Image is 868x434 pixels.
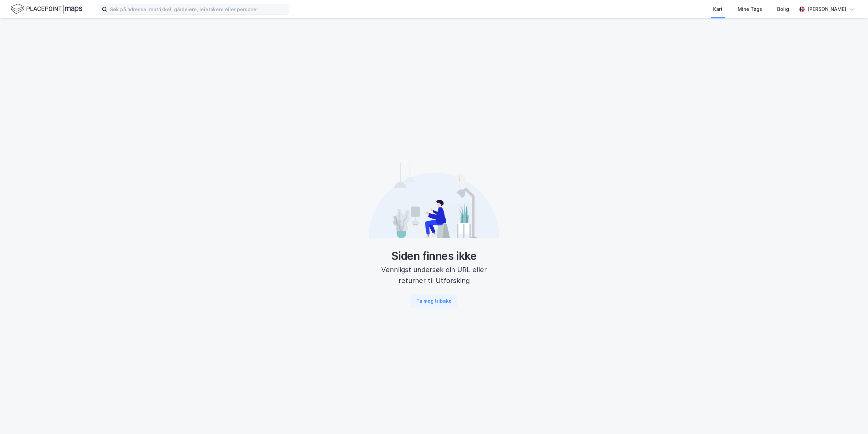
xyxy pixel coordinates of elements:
[369,249,499,263] div: Siden finnes ikke
[738,5,762,13] div: Mine Tags
[369,264,499,286] div: Vennligst undersøk din URL eller returner til Utforsking
[777,5,789,13] div: Bolig
[11,3,82,15] img: logo.f888ab2527a4732fd821a326f86c7f29.svg
[807,5,846,13] div: [PERSON_NAME]
[713,5,723,13] div: Kart
[411,294,457,308] button: Ta meg tilbake
[834,401,868,434] iframe: Chat Widget
[107,4,289,14] input: Søk på adresse, matrikkel, gårdeiere, leietakere eller personer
